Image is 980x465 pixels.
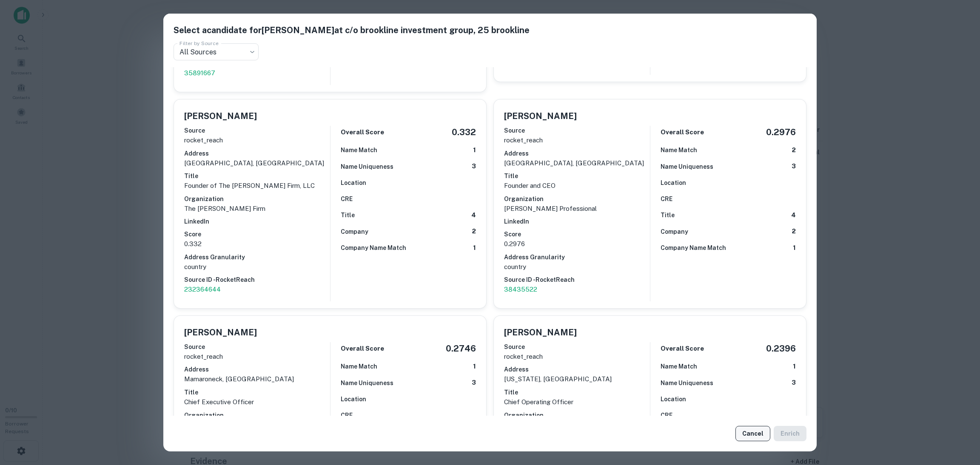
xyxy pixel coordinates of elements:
[504,135,650,145] p: rocket_reach
[184,365,330,374] h6: Address
[504,110,577,122] h5: [PERSON_NAME]
[504,149,650,158] h6: Address
[179,40,219,47] label: Filter by Source
[184,149,330,158] h6: Address
[184,342,330,352] h6: Source
[184,217,330,226] h6: LinkedIn
[184,181,330,191] p: Founder of The [PERSON_NAME] Firm, LLC
[793,243,796,253] h6: 1
[661,178,686,187] h6: Location
[504,171,650,181] h6: Title
[184,239,330,249] p: 0.332
[504,275,650,284] h6: Source ID - RocketReach
[504,352,650,362] p: rocket_reach
[504,374,650,384] p: [US_STATE], [GEOGRAPHIC_DATA]
[184,326,257,339] h5: [PERSON_NAME]
[341,145,377,155] h6: Name Match
[341,128,384,137] h6: Overall Score
[184,110,257,122] h5: [PERSON_NAME]
[661,243,726,252] h6: Company Name Match
[504,397,650,407] p: Chief Operating Officer
[341,362,377,371] h6: Name Match
[341,411,353,420] h6: CRE
[174,24,806,37] h5: Select a candidate for [PERSON_NAME] at c/o brookline investment group, 25 brookline
[504,342,650,352] h6: Source
[341,243,406,252] h6: Company Name Match
[184,388,330,397] h6: Title
[504,204,650,214] p: [PERSON_NAME] Professional
[504,230,650,239] h6: Score
[661,128,704,137] h6: Overall Score
[792,227,796,236] h6: 2
[661,145,697,155] h6: Name Match
[792,145,796,155] h6: 2
[184,158,330,168] p: [GEOGRAPHIC_DATA], [GEOGRAPHIC_DATA]
[504,194,650,204] h6: Organization
[661,394,686,404] h6: Location
[341,210,355,220] h6: Title
[184,275,330,284] h6: Source ID - RocketReach
[792,378,796,388] h6: 3
[504,239,650,249] p: 0.2976
[184,252,330,262] h6: Address Granularity
[184,284,330,295] a: 232364644
[504,252,650,262] h6: Address Granularity
[473,145,476,155] h6: 1
[766,126,796,139] h5: 0.2976
[472,162,476,171] h6: 3
[661,227,688,236] h6: Company
[661,344,704,354] h6: Overall Score
[341,178,366,187] h6: Location
[341,162,393,171] h6: Name Uniqueness
[504,326,577,339] h5: [PERSON_NAME]
[184,126,330,135] h6: Source
[473,243,476,253] h6: 1
[661,362,697,371] h6: Name Match
[792,162,796,171] h6: 3
[341,394,366,404] h6: Location
[341,227,368,236] h6: Company
[937,397,980,438] iframe: Chat Widget
[184,194,330,204] h6: Organization
[504,365,650,374] h6: Address
[184,262,330,272] p: country
[472,378,476,388] h6: 3
[341,344,384,354] h6: Overall Score
[793,362,796,371] h6: 1
[661,194,672,204] h6: CRE
[766,342,796,355] h5: 0.2396
[184,68,330,78] a: 35891667
[184,204,330,214] p: The [PERSON_NAME] Firm
[504,388,650,397] h6: Title
[504,126,650,135] h6: Source
[184,411,330,420] h6: Organization
[446,342,476,355] h5: 0.2746
[452,126,476,139] h5: 0.332
[504,262,650,272] p: country
[661,378,713,388] h6: Name Uniqueness
[471,210,476,220] h6: 4
[661,210,675,220] h6: Title
[504,181,650,191] p: Founder and CEO
[791,210,796,220] h6: 4
[473,362,476,371] h6: 1
[184,374,330,384] p: mamaroneck, [GEOGRAPHIC_DATA]
[341,194,353,204] h6: CRE
[174,43,259,60] div: All Sources
[504,411,650,420] h6: Organization
[504,217,650,226] h6: LinkedIn
[504,158,650,168] p: [GEOGRAPHIC_DATA], [GEOGRAPHIC_DATA]
[661,411,672,420] h6: CRE
[184,171,330,181] h6: Title
[184,230,330,239] h6: Score
[472,227,476,236] h6: 2
[184,135,330,145] p: rocket_reach
[341,378,393,388] h6: Name Uniqueness
[735,426,770,441] button: Cancel
[504,284,650,295] a: 38435522
[184,352,330,362] p: rocket_reach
